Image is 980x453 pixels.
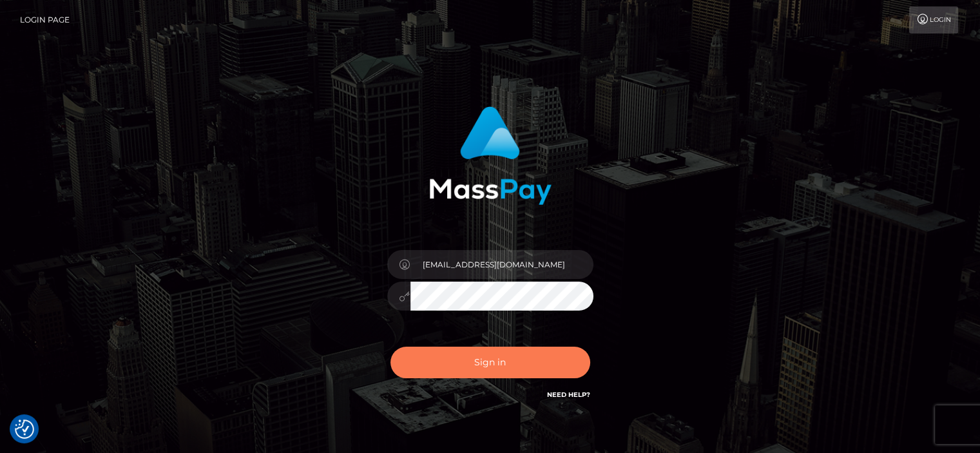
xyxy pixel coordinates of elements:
[909,6,958,34] a: Login
[390,347,590,378] button: Sign in
[15,419,34,439] button: Consent Preferences
[15,419,34,439] img: Revisit consent button
[20,6,70,34] a: Login Page
[547,390,590,399] a: Need Help?
[429,106,552,205] img: MassPay Login
[410,250,593,279] input: Username...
